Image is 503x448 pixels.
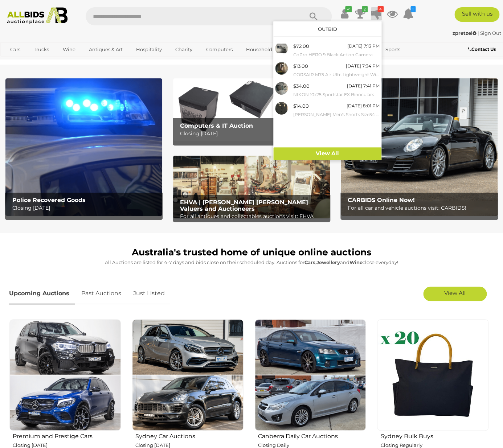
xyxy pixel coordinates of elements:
span: View All [444,289,466,296]
a: Police Recovered Goods Police Recovered Goods Closing [DATE] [5,78,162,215]
a: Computers [201,44,237,56]
h2: Canberra Daily Car Auctions [258,431,366,440]
b: Police Recovered Goods [12,197,86,204]
h1: Australia's trusted home of unique online auctions [9,247,494,258]
a: $72.00 [DATE] 7:13 PM GoPro HERO 9 Black Action Camera [273,40,381,60]
b: EHVA | [PERSON_NAME] [PERSON_NAME] Valuers and Auctioneers [180,199,308,212]
img: 54574-42a.jpeg [275,102,288,115]
a: [GEOGRAPHIC_DATA] [5,56,66,67]
a: 4 [371,7,382,20]
strong: Wine [349,259,363,265]
a: Antiques & Art [84,44,127,56]
p: For all car and vehicle auctions visit: CARBIDS! [348,204,494,213]
h2: Sydney Car Auctions [135,431,244,440]
a: Outbid [318,26,337,32]
a: 1 [403,7,414,20]
a: zpretzel [453,30,478,36]
a: Just Listed [128,283,170,304]
img: 54574-69a.jpeg [275,62,288,75]
a: $34.00 [DATE] 7:41 PM NIKON 10x25 Sportstar EX Binoculars [273,80,381,100]
h2: Premium and Prestige Cars [13,431,121,440]
div: [DATE] 7:13 PM [347,42,380,50]
a: Trucks [29,44,54,56]
a: Sell with us [454,7,499,22]
button: Search [295,7,332,25]
img: Premium and Prestige Cars [9,319,121,431]
p: For all antiques and collectables auctions visit: EHVA [180,212,327,221]
p: Closing [DATE] [180,129,327,138]
a: Household [241,44,277,56]
small: GoPro HERO 9 Black Action Camera [293,51,380,59]
span: | [478,30,479,36]
a: Upcoming Auctions [9,283,75,304]
div: [DATE] 7:34 PM [346,62,380,70]
b: Computers & IT Auction [180,122,253,129]
a: Contact Us [468,45,498,53]
a: Sports [381,44,405,56]
h2: Sydney Bulk Buys [380,431,488,440]
div: $34.00 [293,82,310,90]
b: CARBIDS Online Now! [348,197,415,204]
a: CARBIDS Online Now! CARBIDS Online Now! For all car and vehicle auctions visit: CARBIDS! [341,78,498,215]
img: 54574-90a.jpeg [275,42,288,55]
div: [DATE] 7:41 PM [347,82,380,90]
strong: Cars [304,259,315,265]
i: ✔ [345,6,352,12]
img: Sydney Bulk Buys [377,319,488,431]
img: 54574-62a.jpeg [275,82,288,95]
img: EHVA | Evans Hastings Valuers and Auctioneers [173,156,330,218]
strong: Jewellery [316,259,340,265]
p: Closing [DATE] [12,204,159,213]
a: Wine [58,44,80,56]
div: $14.00 [293,102,309,110]
div: $72.00 [293,42,309,50]
a: $13.00 [DATE] 7:34 PM CORSAIR M75 Air Ultr-Lightweight Wireless Gaming Mouse [273,60,381,80]
img: CARBIDS Online Now! [341,78,498,215]
small: [PERSON_NAME] Men's Shorts Size34 & 38 - Lot of 2 [293,111,380,119]
a: View All [423,287,487,301]
p: All Auctions are listed for 4-7 days and bids close on their scheduled day. Auctions for , and cl... [9,258,494,267]
img: Police Recovered Goods [5,78,162,215]
div: $13.00 [293,62,308,70]
small: CORSAIR M75 Air Ultr-Lightweight Wireless Gaming Mouse [293,71,380,79]
a: EHVA | Evans Hastings Valuers and Auctioneers EHVA | [PERSON_NAME] [PERSON_NAME] Valuers and Auct... [173,156,330,218]
i: 4 [377,6,384,12]
b: Contact Us [468,46,496,52]
div: [DATE] 8:01 PM [347,102,380,110]
a: Past Auctions [76,283,127,304]
a: 2 [355,7,366,20]
img: Allbids.com.au [4,7,71,24]
i: 1 [410,6,416,12]
img: Canberra Daily Car Auctions [255,319,366,431]
a: Hospitality [131,44,167,56]
small: NIKON 10x25 Sportstar EX Binoculars [293,91,380,99]
a: Charity [171,44,197,56]
a: Cars [5,44,25,56]
i: 2 [362,6,368,12]
a: $14.00 [DATE] 8:01 PM [PERSON_NAME] Men's Shorts Size34 & 38 - Lot of 2 [273,100,381,120]
a: Computers & IT Auction Computers & IT Auction Closing [DATE] [173,78,330,141]
strong: zpretzel [453,30,477,36]
img: Sydney Car Auctions [132,319,244,431]
a: ✔ [339,7,350,20]
img: Computers & IT Auction [173,78,330,141]
a: View All [273,147,381,160]
a: Sign Out [480,30,501,36]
